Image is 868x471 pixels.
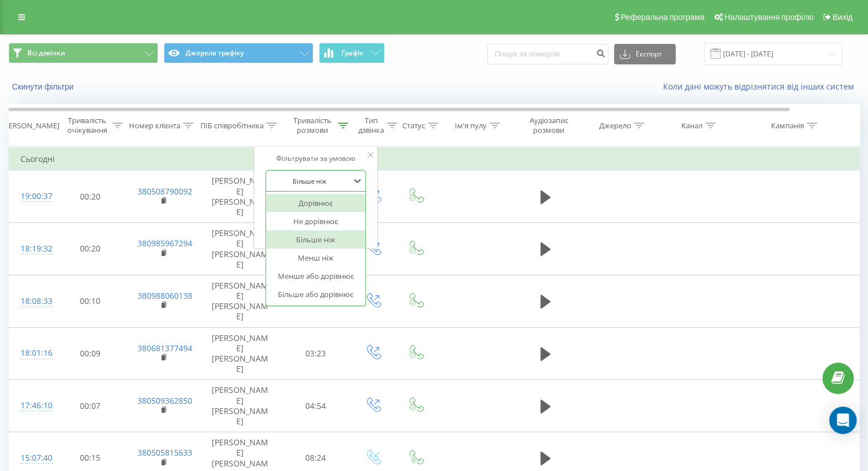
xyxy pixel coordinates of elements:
div: Тривалість очікування [64,116,110,135]
div: Джерело [599,121,631,131]
a: 380505815633 [138,447,192,458]
div: Не дорівнює [266,212,365,230]
td: 00:10 [55,275,126,327]
div: Канал [681,121,703,131]
td: 00:07 [55,380,126,432]
a: 380508790092 [138,186,192,197]
div: 15:07:40 [21,447,43,469]
div: Аудіозапис розмови [521,116,576,135]
td: 04:54 [280,380,352,432]
div: 18:19:32 [21,238,43,260]
a: Коли дані можуть відрізнятися вiд інших систем [663,81,859,92]
span: Вихід [833,13,853,22]
div: Менш ніж [266,249,365,267]
button: Експорт [614,44,676,64]
div: 19:00:37 [21,185,43,208]
a: 380509362850 [138,395,192,406]
td: [PERSON_NAME] [PERSON_NAME] [200,275,280,327]
button: Джерела трафіку [164,43,313,63]
td: [PERSON_NAME] [PERSON_NAME] [200,223,280,275]
span: Реферальна програма [621,13,705,22]
div: Номер клієнта [129,121,180,131]
div: Більше ніж [266,230,365,249]
span: Графік [341,49,364,57]
div: Кампанія [771,121,804,131]
div: Open Intercom Messenger [829,407,857,434]
td: 03:23 [280,327,352,380]
a: 380985967294 [138,238,192,249]
button: Всі дзвінки [9,43,158,63]
span: Налаштування профілю [724,13,813,22]
div: 18:08:33 [21,290,43,312]
div: Тип дзвінка [358,116,384,135]
div: ПІБ співробітника [200,121,264,131]
a: 380988060138 [138,290,192,301]
a: 380681377494 [138,343,192,354]
input: Пошук за номером [487,44,608,64]
td: 00:20 [55,170,126,223]
div: 17:46:10 [21,395,43,417]
div: Дорівнює [266,194,365,212]
div: Менше або дорівнює [266,267,365,285]
div: Фільтрувати за умовою [265,153,366,164]
td: 00:20 [55,223,126,275]
div: Статус [402,121,425,131]
div: 18:01:16 [21,342,43,364]
td: [PERSON_NAME] [PERSON_NAME] [200,327,280,380]
td: [PERSON_NAME] [PERSON_NAME] [200,170,280,223]
button: Графік [319,43,385,63]
span: Всі дзвінки [27,48,65,58]
div: Ім'я пулу [455,121,487,131]
div: Тривалість розмови [290,116,335,135]
button: Скинути фільтри [9,82,79,92]
td: [PERSON_NAME] [PERSON_NAME] [200,380,280,432]
div: [PERSON_NAME] [2,121,59,131]
td: 00:09 [55,327,126,380]
div: Більше або дорівнює [266,285,365,303]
